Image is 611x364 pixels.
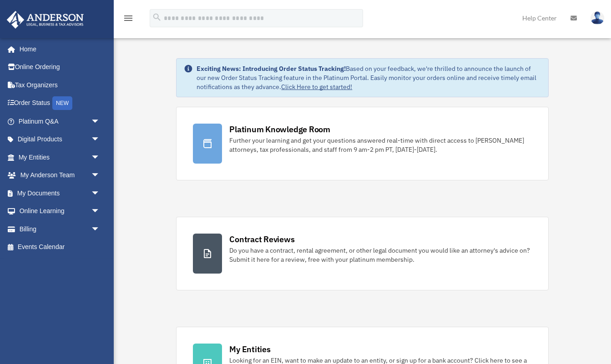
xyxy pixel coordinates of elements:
[123,13,134,24] i: menu
[197,64,540,91] div: Based on your feedback, we're thrilled to announce the launch of our new Order Status Tracking fe...
[591,11,604,25] img: User Pic
[4,11,86,29] img: Anderson Advisors Platinum Portal
[229,136,531,154] div: Further your learning and get your questions answered real-time with direct access to [PERSON_NAM...
[197,65,346,73] strong: Exciting News: Introducing Order Status Tracking!
[6,94,114,113] a: Order StatusNEW
[229,124,330,135] div: Platinum Knowledge Room
[6,58,114,76] a: Online Ordering
[229,246,531,264] div: Do you have a contract, rental agreement, or other legal document you would like an attorney's ad...
[123,16,134,24] a: menu
[152,12,162,22] i: search
[6,184,114,202] a: My Documentsarrow_drop_down
[6,220,114,238] a: Billingarrow_drop_down
[6,130,114,149] a: Digital Productsarrow_drop_down
[91,220,109,239] span: arrow_drop_down
[91,130,109,149] span: arrow_drop_down
[6,166,114,184] a: My Anderson Teamarrow_drop_down
[91,166,109,185] span: arrow_drop_down
[6,238,114,256] a: Events Calendar
[176,107,548,180] a: Platinum Knowledge Room Further your learning and get your questions answered real-time with dire...
[229,344,270,355] div: My Entities
[229,234,294,245] div: Contract Reviews
[281,83,352,91] a: Click Here to get started!
[176,217,548,290] a: Contract Reviews Do you have a contract, rental agreement, or other legal document you would like...
[6,76,114,94] a: Tax Organizers
[91,184,109,203] span: arrow_drop_down
[6,148,114,166] a: My Entitiesarrow_drop_down
[6,40,109,58] a: Home
[52,96,72,110] div: NEW
[91,148,109,167] span: arrow_drop_down
[6,112,114,130] a: Platinum Q&Aarrow_drop_down
[91,202,109,221] span: arrow_drop_down
[91,112,109,131] span: arrow_drop_down
[6,202,114,220] a: Online Learningarrow_drop_down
